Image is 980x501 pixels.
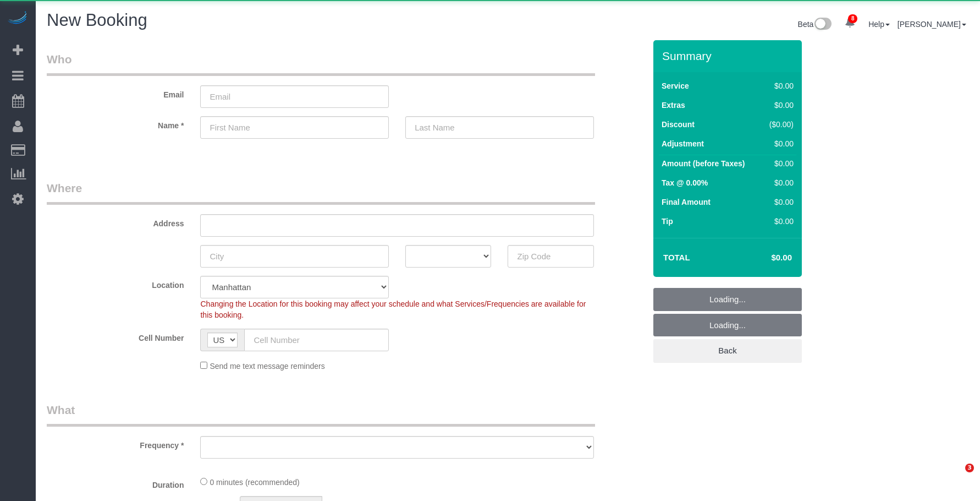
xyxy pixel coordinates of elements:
label: Address [38,214,192,229]
input: First Name [200,116,389,139]
label: Tax @ 0.00% [662,177,708,188]
legend: What [47,402,595,427]
label: Duration [38,476,192,491]
a: Back [653,339,802,362]
div: $0.00 [764,197,794,208]
input: Cell Number [244,329,389,351]
label: Email [38,85,192,100]
label: Discount [662,119,695,130]
div: $0.00 [764,100,794,111]
span: 3 [965,464,974,472]
legend: Who [47,51,595,76]
label: Tip [662,216,673,227]
span: New Booking [47,10,147,30]
h4: $0.00 [739,253,792,263]
label: Amount (before Taxes) [662,158,745,169]
img: New interface [813,18,832,32]
label: Frequency * [38,436,192,451]
div: ($0.00) [764,119,794,130]
span: 8 [848,14,857,23]
a: 8 [839,11,861,35]
label: Cell Number [38,329,192,344]
img: Automaid Logo [7,11,29,26]
input: City [200,245,389,268]
div: $0.00 [764,216,794,227]
input: Zip Code [508,245,593,268]
a: Beta [798,20,832,29]
span: Send me text message reminders [210,362,324,371]
label: Adjustment [662,138,704,149]
input: Last Name [405,116,594,139]
a: [PERSON_NAME] [898,20,966,29]
input: Email [200,85,389,108]
div: $0.00 [764,158,794,169]
div: $0.00 [764,177,794,188]
iframe: Intercom live chat [943,464,969,490]
label: Location [38,276,192,291]
label: Extras [662,100,685,111]
label: Final Amount [662,197,711,208]
strong: Total [663,253,690,262]
div: $0.00 [764,138,794,149]
a: Help [868,20,890,29]
span: Changing the Location for this booking may affect your schedule and what Services/Frequencies are... [200,299,586,319]
span: 0 minutes (recommended) [210,478,299,487]
label: Name * [38,116,192,131]
label: Service [662,80,689,91]
h3: Summary [662,50,796,62]
legend: Where [47,180,595,205]
div: $0.00 [764,80,794,91]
